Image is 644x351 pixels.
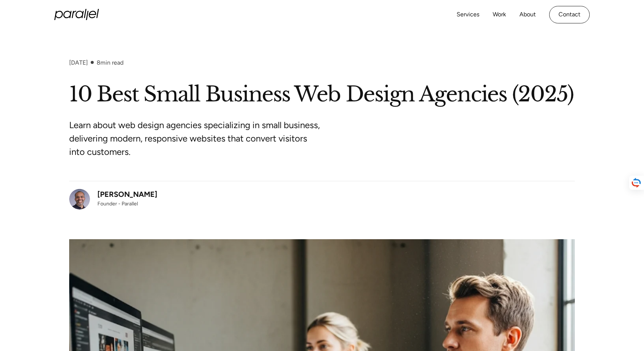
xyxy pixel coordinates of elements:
[69,118,348,159] p: Learn about web design agencies specializing in small business, delivering modern, responsive web...
[97,189,157,200] div: [PERSON_NAME]
[457,9,479,20] a: Services
[69,189,90,209] img: Robin Dhanwani
[69,59,88,66] div: [DATE]
[69,189,157,209] a: [PERSON_NAME]Founder - Parallel
[97,59,100,66] span: 8
[493,9,506,20] a: Work
[54,9,99,20] a: home
[97,59,123,66] div: min read
[549,6,590,23] a: Contact
[69,81,575,108] h1: 10 Best Small Business Web Design Agencies (2025)
[519,9,536,20] a: About
[97,200,157,208] div: Founder - Parallel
